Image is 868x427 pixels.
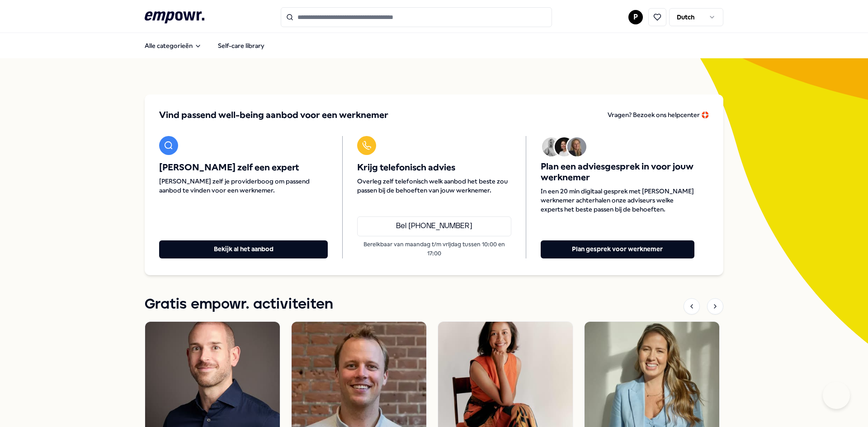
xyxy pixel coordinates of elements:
[541,187,694,214] span: In een 20 min digitaal gesprek met [PERSON_NAME] werknemer achterhalen onze adviseurs welke exper...
[159,177,328,195] span: [PERSON_NAME] zelf je providerboog om passend aanbod te vinden voor een werknemer.
[357,216,511,236] a: Bel [PHONE_NUMBER]
[159,162,328,173] span: [PERSON_NAME] zelf een expert
[137,37,272,55] nav: Main
[608,109,709,122] a: Vragen? Bezoek ons helpcenter 🛟
[159,240,328,258] button: Bekijk al het aanbod
[608,111,709,118] span: Vragen? Bezoek ons helpcenter 🛟
[211,37,272,55] a: Self-care library
[357,240,511,258] p: Bereikbaar van maandag t/m vrijdag tussen 10:00 en 17:00
[542,137,561,156] img: Avatar
[357,177,511,195] span: Overleg zelf telefonisch welk aanbod het beste zou passen bij de behoeften van jouw werknemer.
[159,109,388,122] span: Vind passend well-being aanbod voor een werknemer
[567,137,586,156] img: Avatar
[281,7,552,27] input: Search for products, categories or subcategories
[541,161,694,183] span: Plan een adviesgesprek in voor jouw werknemer
[145,293,333,316] h1: Gratis empowr. activiteiten
[628,10,643,24] button: P
[357,162,511,173] span: Krijg telefonisch advies
[823,382,850,409] iframe: Help Scout Beacon - Open
[137,37,209,55] button: Alle categorieën
[555,137,574,156] img: Avatar
[541,240,694,258] button: Plan gesprek voor werknemer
